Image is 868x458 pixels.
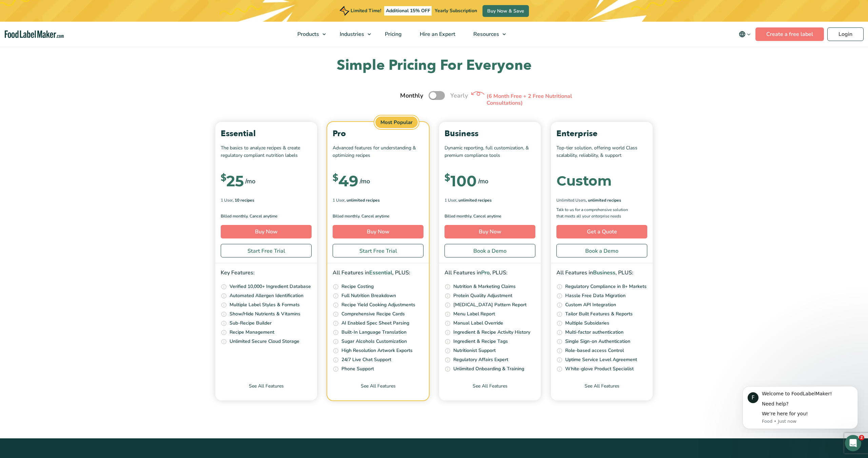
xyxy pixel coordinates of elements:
[450,91,468,100] span: Yearly
[341,283,374,290] p: Recipe Costing
[418,30,456,38] span: Hire an Expert
[565,329,624,336] p: Multi-factor authentication
[453,329,530,336] p: Ingredient & Recipe Activity History
[230,292,303,299] p: Automated Allergen Identification
[734,27,755,41] button: Change language
[221,197,233,203] span: 1 User
[453,319,503,327] p: Manual Label Override
[221,225,312,238] a: Buy Now
[556,127,647,140] p: Enterprise
[551,382,653,400] a: See All Features
[230,283,311,290] p: Verified 10,000+ Ingredient Database
[586,197,621,203] span: , Unlimited Recipes
[245,176,255,186] span: /mo
[333,225,423,238] a: Buy Now
[333,269,423,277] p: All Features in , PLUS:
[453,310,495,318] p: Menu Label Report
[435,7,477,14] span: Yearly Subscription
[445,225,535,238] a: Buy Now
[400,91,423,100] span: Monthly
[295,30,320,38] span: Products
[221,174,226,183] span: $
[360,176,370,186] span: /mo
[215,382,317,400] a: See All Features
[593,269,615,276] span: Business
[341,356,391,363] p: 24/7 Live Chat Support
[453,347,496,354] p: Nutritionist Support
[383,30,402,38] span: Pricing
[341,292,396,299] p: Full Nutrition Breakdown
[481,269,490,276] span: Pro
[376,22,409,47] a: Pricing
[556,144,647,160] p: Top-tier solution, offering world Class scalability, reliability, & support
[331,22,374,47] a: Industries
[565,319,609,327] p: Multiple Subsidaries
[565,301,616,309] p: Custom API Integration
[333,174,358,189] div: 49
[333,174,338,183] span: $
[453,292,512,299] p: Protein Quality Adjustment
[556,269,647,277] p: All Features in , PLUS:
[221,174,244,189] div: 25
[453,338,508,345] p: Ingredient & Recipe Tags
[221,269,312,277] p: Key Features:
[341,329,407,336] p: Built-In Language Translation
[565,356,637,363] p: Uptime Service Level Agreement
[341,319,409,327] p: AI Enabled Spec Sheet Parsing
[221,213,312,220] p: Billed monthly. Cancel anytime
[565,283,647,290] p: Regulatory Compliance in 8+ Markets
[565,338,630,345] p: Single Sign-on Authentication
[333,213,423,220] p: Billed monthly. Cancel anytime
[221,144,312,160] p: The basics to analyze recipes & create regulatory compliant nutrition labels
[487,93,588,107] p: (6 Month Free + 2 Free Nutritional Consultations)
[478,176,488,186] span: /mo
[341,365,374,373] p: Phone Support
[333,144,423,160] p: Advanced features for understanding & optimizing recipes
[471,30,500,38] span: Resources
[445,269,535,277] p: All Features in , PLUS:
[411,22,463,47] a: Hire an Expert
[556,207,634,220] p: Talk to us for a comprehensive solution that meets all your enterprise needs
[333,127,423,140] p: Pro
[230,301,300,309] p: Multiple Label Styles & Formats
[327,382,429,400] a: See All Features
[221,127,312,140] p: Essential
[341,301,415,309] p: Recipe Yield Cooking Adjustments
[445,213,535,220] p: Billed monthly. Cancel anytime
[230,319,272,327] p: Sub-Recipe Builder
[289,22,329,47] a: Products
[556,174,612,188] div: Custom
[445,197,456,203] span: 1 User
[445,174,477,189] div: 100
[374,116,419,129] span: Most Popular
[859,435,864,440] span: 2
[482,5,529,17] a: Buy Now & Save
[341,338,407,345] p: Sugar Alcohols Customization
[445,144,535,160] p: Dynamic reporting, full customization, & premium compliance tools
[230,329,274,336] p: Recipe Management
[755,27,824,41] a: Create a free label
[445,127,535,140] p: Business
[556,244,647,257] a: Book a Demo
[230,338,299,345] p: Unlimited Secure Cloud Storage
[565,347,624,354] p: Role-based access Control
[845,435,861,451] iframe: Intercom live chat
[456,197,492,203] span: , Unlimited Recipes
[212,56,656,75] h2: Simple Pricing For Everyone
[565,310,633,318] p: Tailor Built Features & Reports
[565,365,634,373] p: White-glove Product Specialist
[429,91,445,100] label: Toggle
[556,197,586,203] span: Unlimited Users
[453,283,516,290] p: Nutrition & Marketing Claims
[453,365,524,373] p: Unlimited Onboarding & Training
[369,269,392,276] span: Essential
[556,225,647,238] a: Get a Quote
[445,244,535,257] a: Book a Demo
[333,197,344,203] span: 1 User
[465,22,509,47] a: Resources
